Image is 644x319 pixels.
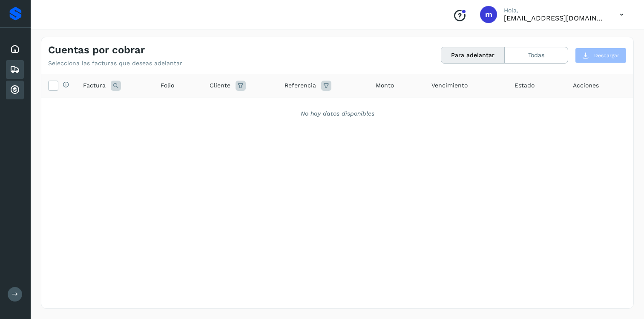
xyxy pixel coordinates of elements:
span: Factura [83,81,106,90]
button: Todas [505,47,568,63]
p: Hola, [504,7,606,14]
span: Monto [376,81,394,90]
div: Embarques [6,60,24,79]
h4: Cuentas por cobrar [48,44,145,56]
div: Cuentas por cobrar [6,81,24,99]
div: Inicio [6,40,24,58]
p: Selecciona las facturas que deseas adelantar [48,60,182,67]
button: Descargar [575,48,627,63]
span: Acciones [573,81,599,90]
span: Folio [161,81,174,90]
span: Descargar [594,52,619,59]
p: mercedes@solvento.mx [504,14,606,22]
span: Estado [515,81,535,90]
span: Referencia [285,81,316,90]
span: Vencimiento [431,81,468,90]
span: Cliente [210,81,230,90]
div: No hay datos disponibles [52,109,622,118]
button: Para adelantar [441,47,505,63]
